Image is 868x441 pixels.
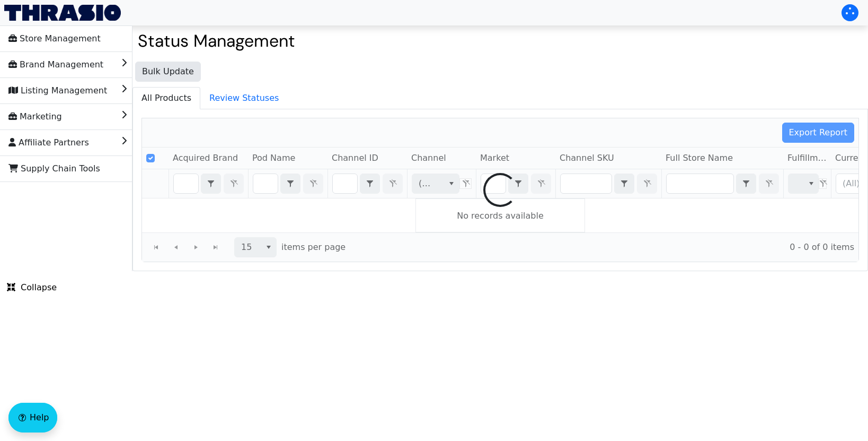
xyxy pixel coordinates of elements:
[8,160,100,177] span: Supply Chain Tools
[7,281,57,294] span: Collapse
[8,56,103,73] span: Brand Management
[138,31,863,51] h2: Status Management
[135,62,201,82] button: Bulk Update
[8,30,101,47] span: Store Management
[4,5,121,21] img: Thrasio Logo
[133,88,200,109] span: All Products
[201,88,287,109] span: Review Statuses
[8,82,107,99] span: Listing Management
[8,134,89,151] span: Affiliate Partners
[142,65,194,78] span: Bulk Update
[30,411,49,424] span: Help
[8,108,62,125] span: Marketing
[8,403,57,433] button: Help floatingactionbutton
